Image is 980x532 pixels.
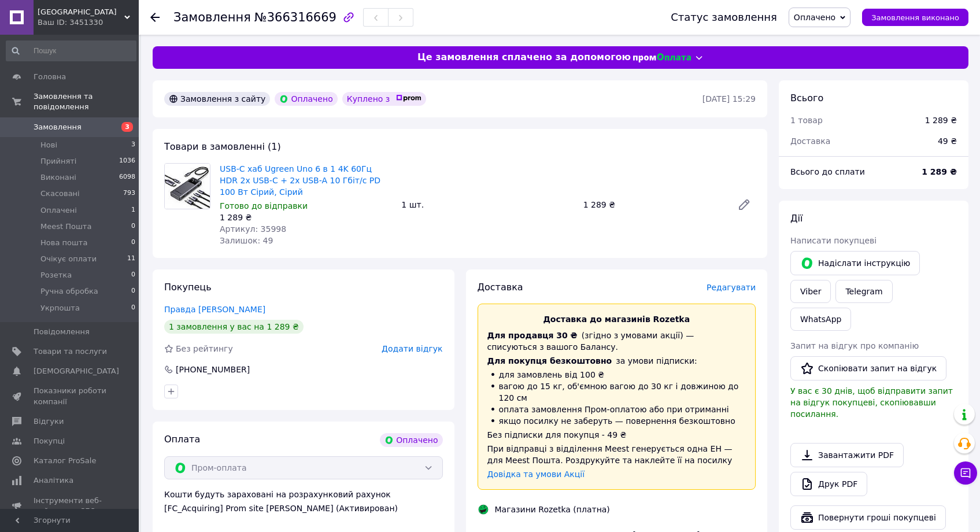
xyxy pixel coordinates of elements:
span: Meest Пошта [40,221,91,232]
div: 1 289 ₴ [220,212,392,223]
span: Без рейтингу [176,344,233,353]
span: Розетка [40,270,72,280]
span: Дії [790,213,803,224]
span: 1 [131,205,135,216]
span: 0 [131,286,135,297]
span: 1036 [119,156,135,167]
div: 1 289 ₴ [925,114,957,126]
div: 1 шт. [397,197,578,213]
span: 3 [131,140,135,150]
li: оплата замовлення Пром-оплатою або при отриманні [487,404,746,415]
span: Головна [34,72,66,82]
span: 0 [131,221,135,232]
span: Очікує оплати [40,254,97,264]
div: 1 289 ₴ [579,197,728,213]
span: Замовлення [34,122,82,132]
span: Інструменти веб-майстра та SEO [34,496,107,516]
span: Доставка [790,136,830,146]
b: 1 289 ₴ [922,167,957,176]
span: Укрпошта [40,303,80,313]
span: Повідомлення [34,327,90,337]
div: [FC_Acquiring] Prom site [PERSON_NAME] (Активирован) [164,503,443,514]
a: Завантажити PDF [790,443,904,467]
img: prom [396,95,421,102]
div: Замовлення з сайту [164,92,270,106]
span: 0 [131,303,135,313]
input: Пошук [6,40,136,61]
span: 793 [123,189,135,199]
div: При відправці з відділення Meest генерується одна ЕН — для Meest Пошта. Роздрукуйте та наклейте ї... [487,443,746,466]
span: Покупці [34,436,65,446]
span: 0 [131,270,135,280]
a: Друк PDF [790,472,867,496]
span: Залишок: 49 [220,236,273,245]
a: Telegram [835,280,892,303]
span: Доставка до магазинів Rozetka [543,315,690,324]
span: Замовлення виконано [871,13,959,22]
div: Оплачено [380,433,442,447]
li: для замовлень від 100 ₴ [487,369,746,380]
span: Це замовлення сплачено за допомогою [417,51,631,64]
span: Додати відгук [382,344,442,353]
span: Нові [40,140,57,150]
div: 1 замовлення у вас на 1 289 ₴ [164,320,304,334]
div: Без підписки для покупця - 49 ₴ [487,429,746,441]
div: Оплачено [275,92,337,106]
span: Замовлення [173,10,251,24]
span: Аналітика [34,475,73,486]
span: [DEMOGRAPHIC_DATA] [34,366,119,376]
a: Viber [790,280,831,303]
span: Для покупця безкоштовно [487,356,612,365]
li: вагою до 15 кг, об'ємною вагою до 30 кг і довжиною до 120 см [487,380,746,404]
span: Прийняті [40,156,76,167]
span: 3 [121,122,133,132]
button: Повернути гроші покупцеві [790,505,946,530]
span: Показники роботи компанії [34,386,107,407]
div: Ваш ID: 3451330 [38,17,139,28]
span: Скасовані [40,189,80,199]
span: Товари та послуги [34,346,107,357]
img: USB-C хаб Ugreen Uno 6 в 1 4K 60Гц HDR 2x USB-C + 2x USB-A 10 Гбіт/с PD 100 Вт Сірий, Сірий [165,164,210,209]
time: [DATE] 15:29 [702,94,756,104]
span: Відгуки [34,416,64,427]
span: Всього [790,93,823,104]
span: №366316669 [254,10,336,24]
span: Редагувати [707,283,756,292]
button: Надіслати інструкцію [790,251,920,275]
div: Куплено з [342,92,427,106]
a: Правда [PERSON_NAME] [164,305,265,314]
span: Товари в замовленні (1) [164,141,281,152]
div: (згідно з умовами акції) — списуються з вашого Балансу. [487,330,746,353]
span: Каталог ProSale [34,456,96,466]
div: [PHONE_NUMBER] [175,364,251,375]
span: Всього до сплати [790,167,865,176]
span: 0 [131,238,135,248]
span: 11 [127,254,135,264]
div: 49 ₴ [931,128,964,154]
li: якщо посилку не заберуть — повернення безкоштовно [487,415,746,427]
span: Замовлення та повідомлення [34,91,139,112]
span: Ручна обробка [40,286,98,297]
div: Кошти будуть зараховані на розрахунковий рахунок [164,489,443,514]
a: Довідка та умови Акції [487,470,585,479]
span: Написати покупцеві [790,236,877,245]
a: USB-C хаб Ugreen Uno 6 в 1 4K 60Гц HDR 2x USB-C + 2x USB-A 10 Гбіт/с PD 100 Вт Сірий, Сірий [220,164,380,197]
span: Артикул: 35998 [220,224,286,234]
div: Статус замовлення [671,12,777,23]
a: WhatsApp [790,308,851,331]
span: Оплата [164,434,200,445]
span: Доставка [478,282,523,293]
span: Готово до відправки [220,201,308,210]
div: за умови підписки: [487,355,746,367]
span: Виконані [40,172,76,183]
div: Магазини Rozetka (платна) [492,504,613,515]
button: Чат з покупцем [954,461,977,485]
span: Покупець [164,282,212,293]
span: 6098 [119,172,135,183]
div: Повернутися назад [150,12,160,23]
a: Редагувати [733,193,756,216]
button: Замовлення виконано [862,9,968,26]
span: Запит на відгук про компанію [790,341,919,350]
span: Для продавця 30 ₴ [487,331,578,340]
span: 1 товар [790,116,823,125]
